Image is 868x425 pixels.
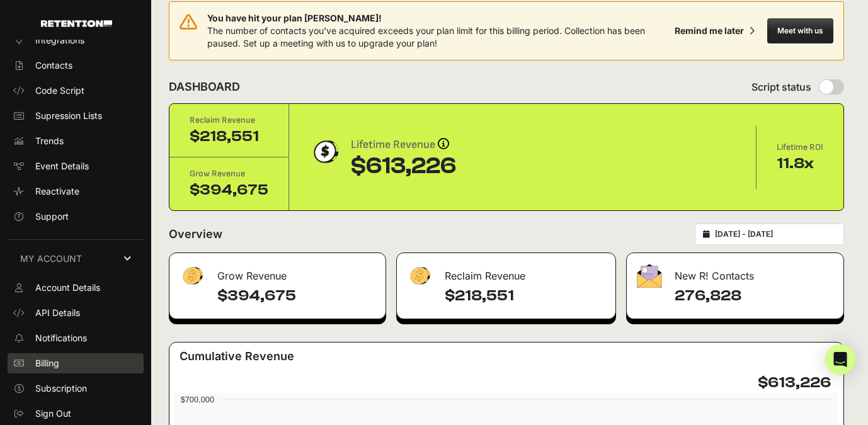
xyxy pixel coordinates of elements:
h2: Overview [169,225,222,243]
span: Script status [751,79,811,94]
text: $700,000 [181,395,214,404]
span: The number of contacts you've acquired exceeds your plan limit for this billing period. Collectio... [207,25,645,48]
div: Grow Revenue [169,253,385,291]
span: API Details [35,307,80,319]
a: Billing [8,353,144,373]
span: Reactivate [35,185,79,198]
span: Trends [35,135,64,147]
a: Event Details [8,156,144,176]
a: Code Script [8,81,144,101]
img: fa-envelope-19ae18322b30453b285274b1b8af3d052b27d846a4fbe8435d1a52b978f639a2.png [637,264,662,288]
div: $218,551 [190,127,268,147]
div: Grow Revenue [190,167,268,180]
div: Lifetime ROI [777,141,823,154]
span: Account Details [35,281,100,294]
h4: $613,226 [758,373,831,393]
span: Supression Lists [35,110,102,122]
span: Subscription [35,382,87,395]
button: Meet with us [767,18,833,43]
div: Lifetime Revenue [351,136,456,154]
span: Code Script [35,84,84,97]
span: Integrations [35,34,84,47]
span: Support [35,210,69,223]
span: You have hit your plan [PERSON_NAME]! [207,12,670,25]
a: Trends [8,131,144,151]
a: Integrations [8,30,144,50]
img: Retention.com [41,20,112,27]
button: Remind me later [670,20,760,42]
span: Sign Out [35,407,71,420]
span: Contacts [35,59,72,72]
img: fa-dollar-13500eef13a19c4ab2b9ed9ad552e47b0d9fc28b02b83b90ba0e00f96d6372e9.png [180,264,205,288]
a: Account Details [8,278,144,298]
a: API Details [8,303,144,323]
a: Supression Lists [8,106,144,126]
div: Remind me later [675,25,744,37]
a: Sign Out [8,404,144,424]
span: MY ACCOUNT [20,252,82,265]
div: $394,675 [190,180,268,200]
a: Notifications [8,328,144,348]
h4: $218,551 [445,286,605,306]
a: Subscription [8,378,144,399]
a: Support [8,207,144,227]
h3: Cumulative Revenue [180,348,294,365]
span: Event Details [35,160,89,173]
a: Reactivate [8,181,144,201]
h4: $394,675 [217,286,375,306]
img: dollar-coin-05c43ed7efb7bc0c12610022525b4bbbb207c7efeef5aecc26f025e68dcafac9.png [309,136,341,167]
div: 11.8x [777,154,823,174]
span: Notifications [35,332,87,344]
div: Reclaim Revenue [397,253,615,291]
div: Open Intercom Messenger [825,344,855,375]
div: Reclaim Revenue [190,114,268,127]
a: Contacts [8,55,144,76]
span: Billing [35,357,59,370]
a: MY ACCOUNT [8,239,144,278]
img: fa-dollar-13500eef13a19c4ab2b9ed9ad552e47b0d9fc28b02b83b90ba0e00f96d6372e9.png [407,264,432,288]
h2: DASHBOARD [169,78,240,96]
div: $613,226 [351,154,456,179]
div: New R! Contacts [627,253,843,291]
h4: 276,828 [675,286,833,306]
